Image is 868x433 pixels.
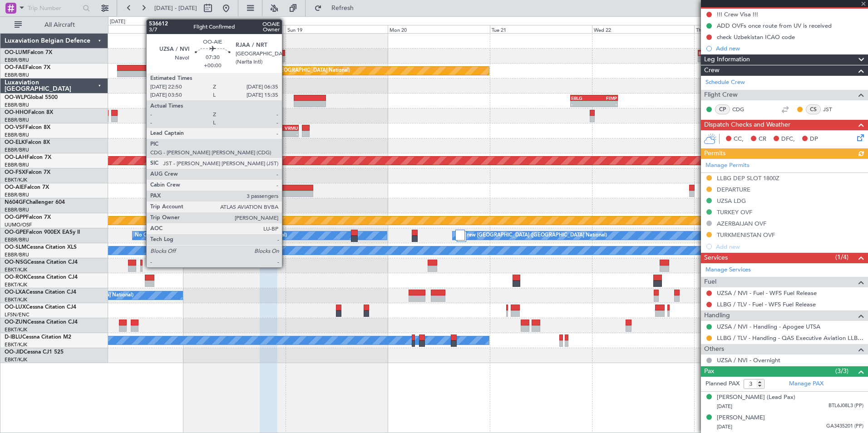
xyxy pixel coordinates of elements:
span: Leg Information [704,54,750,65]
a: OO-ZUNCessna Citation CJ4 [5,320,78,325]
div: - [277,131,298,137]
a: EBKT/KJK [5,326,27,333]
a: EBKT/KJK [5,356,27,363]
span: OO-LUX [5,305,26,310]
a: EBBR/BRU [5,57,29,64]
span: N604GF [5,200,26,205]
div: ADD OVFs once route from UV is received [717,22,832,30]
div: CS [806,104,821,114]
span: OO-NSG [5,260,27,265]
span: DP [810,135,818,144]
a: Schedule Crew [705,78,745,87]
a: OO-ELKFalcon 8X [5,140,50,145]
div: RKSS [699,50,719,56]
a: CDG [732,105,753,113]
div: check Uzbekistan ICAO code [717,33,795,41]
span: Handling [704,310,730,321]
span: OO-VSF [5,125,25,130]
div: Fri 17 [81,25,183,33]
span: [DATE] [717,423,732,430]
a: OO-ROKCessna Citation CJ4 [5,275,78,280]
div: - [195,116,218,122]
span: OO-FSX [5,170,25,175]
a: UZSA / NVI - Handling - Apogee UTSA [717,323,820,330]
a: EBBR/BRU [5,102,29,108]
span: Refresh [324,5,362,11]
span: OO-LUM [5,50,27,55]
span: Others [704,344,724,354]
span: Services [704,253,728,263]
div: LROP [172,110,195,116]
span: OO-WLP [5,95,27,100]
div: [PERSON_NAME] (Lead Pax) [717,393,795,402]
a: EBBR/BRU [5,207,29,213]
div: !!! Crew Visa !!! [717,10,758,18]
a: LFSN/ENC [5,311,30,318]
a: OO-AIEFalcon 7X [5,185,49,190]
a: LLBG / TLV - Handling - QAS Executive Aviation LLBG / TLV [717,334,863,342]
a: UZSA / NVI - Overnight [717,356,780,364]
div: Wed 22 [592,25,694,33]
span: Pax [704,366,714,377]
a: EBBR/BRU [5,236,29,243]
div: No Crew [GEOGRAPHIC_DATA] ([GEOGRAPHIC_DATA] National) [455,229,607,242]
span: Crew [704,65,720,76]
div: - [172,116,195,122]
span: OO-ELK [5,140,25,145]
a: EBKT/KJK [5,177,27,183]
a: OO-FSXFalcon 7X [5,170,50,175]
div: No Crew [GEOGRAPHIC_DATA] ([GEOGRAPHIC_DATA] National) [135,229,287,242]
a: EBBR/BRU [5,72,29,79]
span: (3/3) [835,366,848,376]
span: DFC, [781,135,795,144]
div: Add new [716,44,863,52]
a: EBBR/BRU [5,132,29,138]
a: D-IBLUCessna Citation M2 [5,335,71,340]
a: OO-NSGCessna Citation CJ4 [5,260,78,265]
span: OO-ROK [5,275,27,280]
span: Dispatch Checks and Weather [704,120,790,130]
span: [DATE] - [DATE] [154,4,197,12]
span: D-IBLU [5,335,22,340]
span: (1/4) [835,252,848,262]
span: OO-ZUN [5,320,27,325]
div: Sat 18 [183,25,286,33]
a: JST [823,105,843,113]
a: EBBR/BRU [5,117,29,123]
a: LLBG / TLV - Fuel - WFS Fuel Release [717,300,816,308]
a: OO-WLPGlobal 5500 [5,95,58,100]
span: OO-JID [5,349,24,355]
span: BTL6J08L3 (PP) [829,402,863,410]
a: OO-GPPFalcon 7X [5,215,51,220]
div: - [699,56,719,62]
a: OO-FAEFalcon 7X [5,65,50,70]
div: FIMP [594,95,617,101]
div: Thu 23 [694,25,796,33]
a: EBBR/BRU [5,192,29,198]
span: GA3435201 (PP) [826,423,863,430]
div: EBLG [571,95,594,101]
span: CC, [734,135,744,144]
div: EBBR [256,125,277,131]
a: OO-LAHFalcon 7X [5,155,51,160]
input: Trip Number [28,1,80,15]
a: UUMO/OSF [5,221,32,228]
div: [DATE] [110,18,125,26]
span: Fuel [704,277,716,287]
a: Manage Services [705,266,751,275]
a: OO-JIDCessna CJ1 525 [5,349,64,355]
div: Sun 19 [286,25,388,33]
span: OO-FAE [5,65,25,70]
div: - [571,101,594,107]
a: OO-VSFFalcon 8X [5,125,50,130]
a: OO-LUXCessna Citation CJ4 [5,305,76,310]
span: CR [759,135,766,144]
a: EBKT/KJK [5,341,27,348]
a: N604GFChallenger 604 [5,200,65,205]
label: Planned PAX [705,379,740,389]
span: OO-SLM [5,245,26,250]
div: CP [715,104,730,114]
a: OO-GPEFalcon 900EX EASy II [5,230,80,235]
span: OO-GPP [5,215,26,220]
span: [DATE] [717,403,732,410]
